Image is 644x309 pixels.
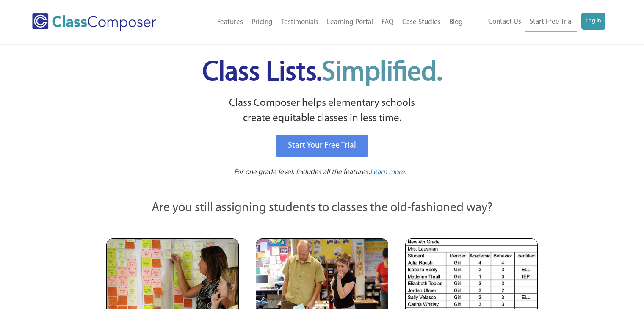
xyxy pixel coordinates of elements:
[525,13,577,32] a: Start Free Trial
[467,13,605,32] nav: Header Menu
[276,135,368,157] a: Start Your Free Trial
[32,13,156,31] img: Class Composer
[370,168,406,176] span: Learn more.
[234,168,370,176] span: For one grade level. Includes all the features.
[377,13,398,32] a: FAQ
[106,199,538,218] p: Are you still assigning students to classes the old-fashioned way?
[484,13,525,31] a: Contact Us
[581,13,605,30] a: Log In
[247,13,277,32] a: Pricing
[183,13,467,32] nav: Header Menu
[202,59,442,87] span: Class Lists.
[277,13,323,32] a: Testimonials
[445,13,467,32] a: Blog
[370,167,406,178] a: Learn more.
[323,13,377,32] a: Learning Portal
[288,141,356,150] span: Start Your Free Trial
[322,59,442,87] span: Simplified.
[105,96,539,127] p: Class Composer helps elementary schools create equitable classes in less time.
[398,13,445,32] a: Case Studies
[213,13,247,32] a: Features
